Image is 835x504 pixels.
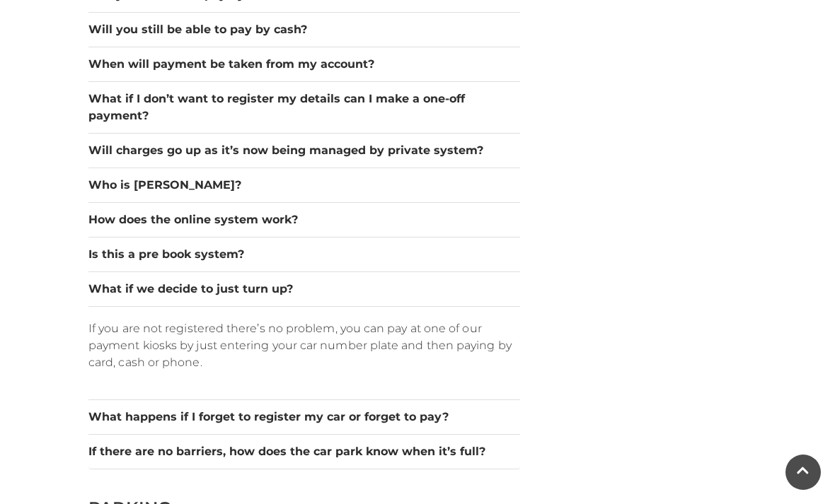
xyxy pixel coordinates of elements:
button: What happens if I forget to register my car or forget to pay? [88,409,520,426]
button: How does the online system work? [88,211,520,228]
p: If you are not registered there’s no problem, you can pay at one of our payment kiosks by just en... [88,320,520,371]
button: Will charges go up as it’s now being managed by private system? [88,142,520,159]
button: Who is [PERSON_NAME]? [88,177,520,194]
button: Will you still be able to pay by cash? [88,21,520,38]
button: If there are no barriers, how does the car park know when it’s full? [88,443,520,460]
button: When will payment be taken from my account? [88,56,520,73]
button: What if I don’t want to register my details can I make a one-off payment? [88,90,520,124]
button: Is this a pre book system? [88,246,520,263]
button: What if we decide to just turn up? [88,281,520,298]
